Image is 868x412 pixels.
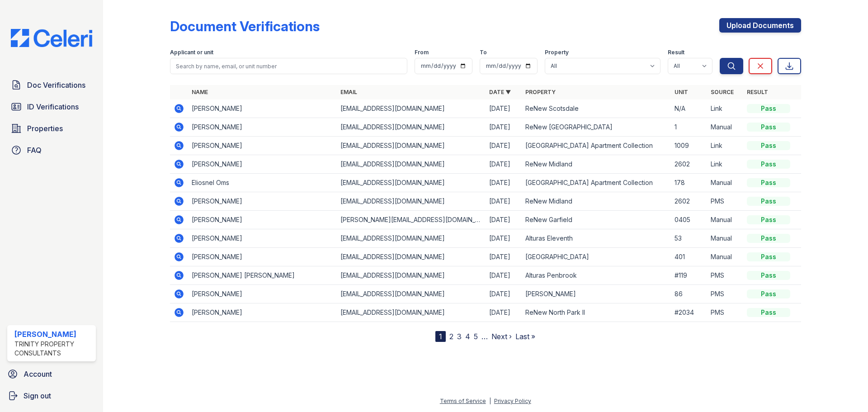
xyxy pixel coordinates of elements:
td: Eliosnel Oms [188,174,337,192]
td: [GEOGRAPHIC_DATA] Apartment Collection [522,174,670,192]
a: Next › [491,332,512,341]
label: From [415,49,429,56]
a: Properties [7,119,96,137]
a: Privacy Policy [494,398,531,404]
td: Alturas Eleventh [522,229,670,248]
td: [DATE] [486,155,522,174]
a: 2 [449,332,453,341]
td: [DATE] [486,118,522,137]
td: [EMAIL_ADDRESS][DOMAIN_NAME] [337,174,486,192]
label: To [480,49,487,56]
a: Result [747,89,768,95]
a: Property [525,89,556,95]
td: 1009 [671,137,707,155]
div: Pass [747,252,790,261]
a: Sign out [4,387,99,405]
td: 86 [671,285,707,303]
td: 0405 [671,211,707,229]
td: N/A [671,99,707,118]
td: [PERSON_NAME] [188,229,337,248]
span: Properties [27,123,63,134]
td: ReNew Garfield [522,211,670,229]
a: 4 [465,332,470,341]
td: Alturas Penbrook [522,266,670,285]
td: [PERSON_NAME] [188,285,337,303]
span: Sign out [24,390,51,401]
span: ID Verifications [27,101,79,112]
td: Manual [707,211,743,229]
td: [EMAIL_ADDRESS][DOMAIN_NAME] [337,248,486,266]
span: Account [24,369,52,379]
div: Pass [747,289,790,298]
td: Manual [707,229,743,248]
div: Pass [747,160,790,169]
td: [DATE] [486,266,522,285]
td: 2602 [671,155,707,174]
div: 1 [435,331,446,342]
td: [EMAIL_ADDRESS][DOMAIN_NAME] [337,266,486,285]
a: Upload Documents [719,18,801,33]
td: Manual [707,118,743,137]
a: Unit [675,89,688,95]
div: [PERSON_NAME] [14,329,92,340]
td: [DATE] [486,229,522,248]
span: Doc Verifications [27,80,85,90]
label: Applicant or unit [170,49,213,56]
span: … [481,331,488,342]
td: [PERSON_NAME] [188,303,337,322]
td: [EMAIL_ADDRESS][DOMAIN_NAME] [337,285,486,303]
img: CE_Logo_Blue-a8612792a0a2168367f1c8372b55b34899dd931a85d93a1a3d3e32e68fde9ad4.png [4,29,99,47]
a: Date ▼ [489,89,511,95]
td: [PERSON_NAME][EMAIL_ADDRESS][DOMAIN_NAME] [337,211,486,229]
td: Manual [707,174,743,192]
td: [DATE] [486,303,522,322]
td: [PERSON_NAME] [188,99,337,118]
a: Last » [515,332,535,341]
div: Pass [747,234,790,243]
div: Pass [747,308,790,317]
td: [EMAIL_ADDRESS][DOMAIN_NAME] [337,99,486,118]
td: [DATE] [486,192,522,211]
td: PMS [707,192,743,211]
td: [EMAIL_ADDRESS][DOMAIN_NAME] [337,118,486,137]
td: Link [707,137,743,155]
td: 1 [671,118,707,137]
td: [PERSON_NAME] [188,211,337,229]
td: [PERSON_NAME] [188,192,337,211]
div: Trinity Property Consultants [14,340,92,358]
a: 3 [457,332,462,341]
td: [PERSON_NAME] [188,137,337,155]
td: #2034 [671,303,707,322]
td: [DATE] [486,248,522,266]
a: Source [711,89,734,95]
label: Property [545,49,569,56]
td: ReNew Midland [522,192,670,211]
td: [PERSON_NAME] [188,118,337,137]
td: [EMAIL_ADDRESS][DOMAIN_NAME] [337,137,486,155]
div: | [489,398,491,404]
td: [PERSON_NAME] [522,285,670,303]
div: Pass [747,271,790,280]
td: [PERSON_NAME] [188,155,337,174]
a: Account [4,365,99,383]
a: Doc Verifications [7,76,96,94]
td: 178 [671,174,707,192]
td: [DATE] [486,99,522,118]
td: Link [707,99,743,118]
div: Document Verifications [170,18,320,34]
td: PMS [707,303,743,322]
td: Manual [707,248,743,266]
td: [EMAIL_ADDRESS][DOMAIN_NAME] [337,229,486,248]
td: [EMAIL_ADDRESS][DOMAIN_NAME] [337,155,486,174]
a: Email [340,89,357,95]
td: ReNew [GEOGRAPHIC_DATA] [522,118,670,137]
td: #119 [671,266,707,285]
div: Pass [747,178,790,187]
a: ID Verifications [7,98,96,116]
td: [GEOGRAPHIC_DATA] [522,248,670,266]
div: Pass [747,197,790,206]
td: [DATE] [486,211,522,229]
label: Result [668,49,684,56]
div: Pass [747,215,790,224]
